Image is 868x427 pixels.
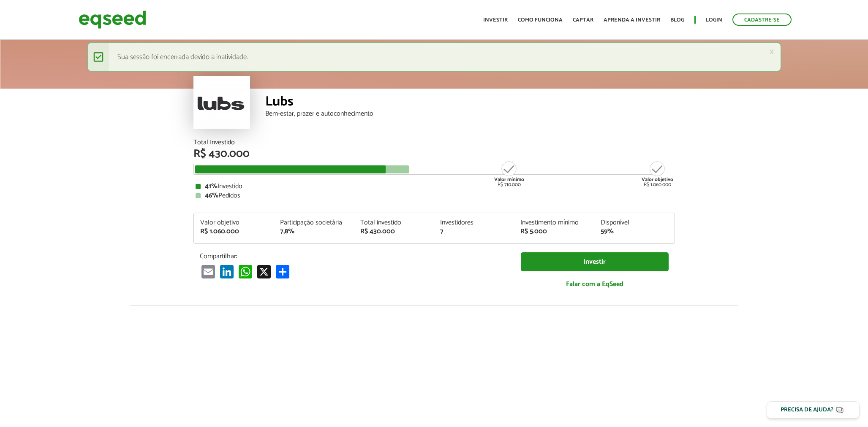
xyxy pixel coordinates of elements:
a: Blog [670,17,684,23]
div: Lubs [265,95,675,111]
img: EqSeed [79,8,146,31]
a: Compartilhar [274,265,291,278]
a: WhatsApp [237,265,254,278]
strong: 46% [205,190,218,201]
div: R$ 1.060.000 [642,160,673,187]
a: Investir [483,17,508,23]
div: Total investido [360,219,428,226]
div: Sua sessão foi encerrada devido a inatividade. [87,42,781,72]
div: Valor objetivo [200,219,268,226]
strong: Valor objetivo [642,176,673,184]
div: Investidores [440,219,508,226]
div: R$ 1.060.000 [200,228,268,235]
a: Cadastre-se [732,14,792,26]
div: 7 [440,228,508,235]
div: R$ 5.000 [520,228,588,235]
div: Pedidos [196,192,673,199]
a: Como funciona [518,17,563,23]
a: Aprenda a investir [604,17,660,23]
a: Login [706,17,722,23]
div: 59% [601,228,668,235]
div: Participação societária [280,219,348,226]
div: Investido [196,183,673,190]
a: Investir [521,252,669,271]
div: R$ 430.000 [193,149,675,159]
a: Falar com a EqSeed [521,276,669,293]
div: Total Investido [193,139,675,146]
div: Disponível [601,219,668,226]
p: Compartilhar: [200,252,508,260]
a: X [256,265,272,278]
div: 7,8% [280,228,348,235]
div: R$ 710.000 [493,160,525,187]
div: Bem-estar, prazer e autoconhecimento [265,111,675,117]
a: Email [200,265,217,278]
a: × [769,47,774,56]
a: LinkedIn [218,265,235,278]
div: Investimento mínimo [520,219,588,226]
a: Captar [573,17,593,23]
strong: Valor mínimo [494,176,524,184]
strong: 41% [205,181,218,192]
div: R$ 430.000 [360,228,428,235]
